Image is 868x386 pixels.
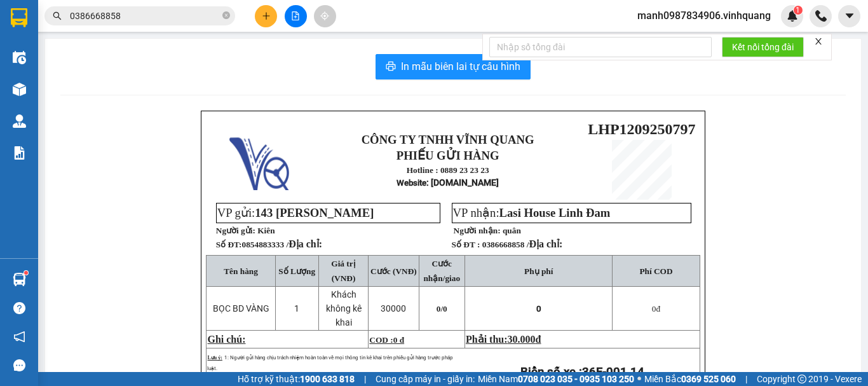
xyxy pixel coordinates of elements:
[331,259,355,283] span: Giá trị (VNĐ)
[524,266,553,276] span: Phụ phí
[588,121,695,137] span: LHP1209250797
[222,11,230,19] span: close-circle
[285,5,307,27] button: file-add
[745,372,747,386] span: |
[222,10,230,22] span: close-circle
[255,206,374,219] span: 143 [PERSON_NAME]
[453,206,611,219] span: VP nhận:
[278,266,315,276] span: Số Lượng
[381,303,406,314] span: 30000
[213,303,269,314] span: BỌC BD VÀNG
[241,240,322,249] span: 0854883333 /
[652,304,656,314] span: 0
[401,59,520,74] span: In mẫu biên lai tự cấu hình
[652,304,660,314] span: đ
[216,240,322,249] strong: Số ĐT:
[229,130,289,190] img: logo
[407,165,489,175] strong: Hotline : 0889 23 23 23
[499,206,611,219] span: Lasi House Linh Đam
[794,6,803,15] sup: 1
[639,266,672,276] span: Phí COD
[582,365,644,379] span: 36F-001.14
[443,304,447,314] span: 0
[369,335,404,345] span: COD :
[437,304,447,314] span: 0/
[207,355,452,371] span: 1: Người gửi hàng chịu trách nhiệm hoàn toàn về mọi thông tin kê khai trên phiếu gửi hàng trước p...
[518,374,634,384] strong: 0708 023 035 - 0935 103 250
[393,335,404,345] span: 0 đ
[13,51,26,64] img: warehouse-icon
[262,11,271,20] span: plus
[452,240,480,249] strong: Số ĐT :
[536,334,541,345] span: đ
[478,372,634,386] span: Miền Nam
[397,149,499,162] strong: PHIẾU GỬI HÀNG
[529,238,562,249] span: Địa chỉ:
[13,146,26,160] img: solution-icon
[362,133,534,146] strong: CÔNG TY TNHH VĨNH QUANG
[13,302,25,314] span: question-circle
[300,374,355,384] strong: 1900 633 818
[815,10,827,22] img: phone-icon
[294,303,299,314] span: 1
[838,5,860,27] button: caret-down
[320,11,329,20] span: aim
[13,273,26,286] img: warehouse-icon
[255,5,277,27] button: plus
[53,11,62,20] span: search
[644,372,736,386] span: Miền Bắc
[70,9,220,23] input: Tìm tên, số ĐT hoặc mã đơn
[326,289,362,327] span: Khách không kê khai
[376,372,475,386] span: Cung cấp máy in - giấy in:
[11,8,27,27] img: logo-vxr
[370,266,417,276] span: Cước (VNĐ)
[454,226,501,235] strong: Người nhận:
[814,37,823,46] span: close
[797,375,806,383] span: copyright
[386,61,396,73] span: printer
[314,5,336,27] button: aim
[627,8,781,24] span: manh0987834906.vinhquang
[796,6,800,15] span: 1
[722,37,804,57] button: Kết nối tổng đài
[288,238,322,249] span: Địa chỉ:
[397,177,499,188] strong: : [DOMAIN_NAME]
[503,226,521,235] span: quân
[207,355,222,361] span: Lưu ý:
[681,374,736,384] strong: 0369 525 060
[207,334,245,345] span: Ghi chú:
[13,83,26,96] img: warehouse-icon
[637,376,641,382] span: ⚪️
[13,359,25,371] span: message
[536,304,541,314] span: 0
[482,240,563,249] span: 0386668858 /
[376,54,531,79] button: printerIn mẫu biên lai tự cấu hình
[508,334,536,345] span: 30.000
[217,206,374,219] span: VP gửi:
[466,334,541,345] span: Phải thu:
[520,365,644,379] strong: Biển số xe :
[732,40,794,54] span: Kết nối tổng đài
[216,226,255,235] strong: Người gửi:
[489,37,712,57] input: Nhập số tổng đài
[224,266,258,276] span: Tên hàng
[257,226,275,235] span: Kiên
[423,259,460,283] span: Cước nhận/giao
[291,11,300,20] span: file-add
[238,372,355,386] span: Hỗ trợ kỹ thuật:
[844,10,855,22] span: caret-down
[24,271,28,275] sup: 1
[787,10,798,22] img: icon-new-feature
[13,114,26,128] img: warehouse-icon
[364,372,366,386] span: |
[13,331,25,343] span: notification
[397,178,426,188] span: Website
